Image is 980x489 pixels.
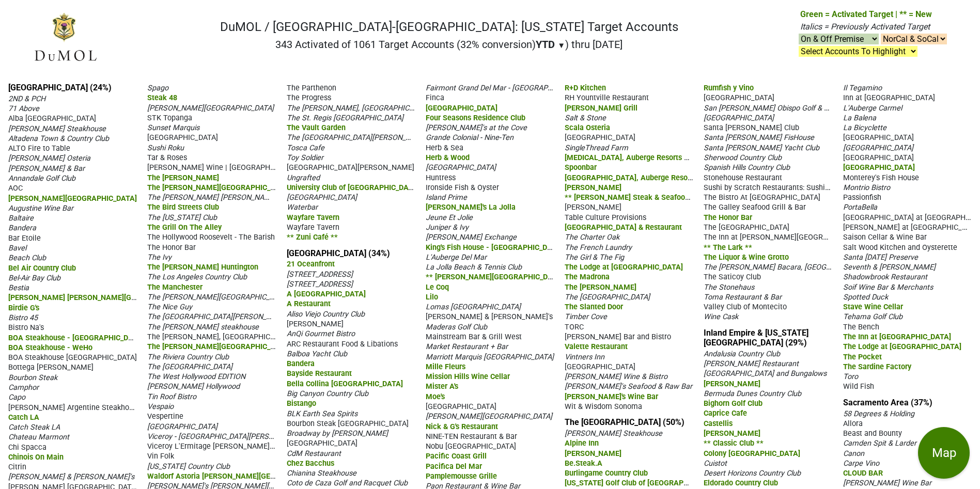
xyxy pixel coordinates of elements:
span: Bestia [8,283,29,292]
img: DuMOL [33,12,98,63]
span: L'Auberge Del Mar [426,253,487,262]
span: Spanish Hills Country Club [704,163,790,172]
span: Ungrafted [287,173,320,182]
span: The [PERSON_NAME] steakhouse [147,323,259,332]
span: Timber Cove [565,312,607,321]
span: Tehama Golf Club [843,312,903,321]
span: Carpe Vino [843,459,879,468]
span: The [GEOGRAPHIC_DATA] [565,293,650,302]
a: Sacramento Area (37%) [843,398,932,407]
span: [GEOGRAPHIC_DATA] [426,104,497,113]
span: The Progress [287,93,331,102]
span: The [PERSON_NAME], [GEOGRAPHIC_DATA] [147,332,293,341]
span: L'Auberge Carmel [843,104,902,113]
span: Lilo [426,293,438,302]
span: Coto de Caza Golf and Racquet Club [287,479,408,487]
span: Saison Cellar & Wine Bar [843,233,927,242]
span: The [PERSON_NAME][GEOGRAPHIC_DATA] [147,292,289,302]
span: Wit & Wisdom Sonoma [565,402,642,411]
span: Wayfare Tavern [287,223,339,232]
span: Salt & Stone [565,114,606,122]
span: Inn at [GEOGRAPHIC_DATA] [843,93,935,102]
span: The Riviera Country Club [147,353,229,361]
span: [PERSON_NAME] Steakhouse [8,124,106,133]
span: King's Fish House - [GEOGRAPHIC_DATA] [426,242,563,252]
span: Valley Club of Montecito [704,303,787,311]
span: Moe's [426,392,445,401]
span: STK Topanga [147,114,192,122]
span: [GEOGRAPHIC_DATA] [843,153,914,162]
span: Wayfare Tavern [287,213,339,222]
span: The Stonehaus [704,283,754,292]
span: AnQi Gourmet Bistro [287,329,355,338]
span: The Honor Bar [147,243,196,252]
span: Pacific Coast Grill [426,452,487,461]
span: Burlingame Country Club [565,469,648,478]
span: A [GEOGRAPHIC_DATA] [287,290,366,298]
span: The Manchester [147,283,203,292]
span: [GEOGRAPHIC_DATA] [565,362,635,371]
span: [GEOGRAPHIC_DATA] [426,402,496,411]
span: Spago [147,84,168,92]
span: [GEOGRAPHIC_DATA] and Bungalows [704,369,827,378]
span: Montrio Bistro [843,183,890,192]
span: 71 Above [8,104,39,113]
span: [GEOGRAPHIC_DATA] [426,163,496,172]
span: [STREET_ADDRESS] [287,270,353,279]
span: The Hollywood Roosevelt - The Barish [147,233,275,242]
span: Le Coq [426,283,449,292]
span: [PERSON_NAME]'s Seafood & Raw Bar [565,382,692,391]
span: [GEOGRAPHIC_DATA] [704,114,774,122]
span: Toro [843,372,858,381]
span: YTD [536,38,555,51]
span: Santa [PERSON_NAME] FisHouse [704,133,814,142]
span: ARC Restaurant Food & Libations [287,340,398,349]
span: Vespaio [147,402,174,411]
a: [GEOGRAPHIC_DATA] (24%) [8,83,112,92]
span: Bar Etoile [8,234,41,243]
span: Vin Folk [147,452,174,461]
span: Colony [GEOGRAPHIC_DATA] [704,449,800,458]
span: [PERSON_NAME] & Bar [8,164,85,173]
span: Green = Activated Target | ** = New [800,9,932,19]
span: [PERSON_NAME] [PERSON_NAME][GEOGRAPHIC_DATA], A [GEOGRAPHIC_DATA] [8,292,279,302]
span: The [US_STATE] Club [147,213,217,222]
span: Bistro Na's [8,323,44,332]
button: Map [918,427,970,479]
span: [PERSON_NAME]'s La Jolla [426,203,516,212]
span: Juniper & Ivy [426,223,469,232]
span: Allora [843,419,863,428]
span: Bandera [8,224,36,232]
span: ▼ [557,41,565,50]
span: [PERSON_NAME] [565,203,621,212]
span: [GEOGRAPHIC_DATA] [843,133,914,142]
span: Wild Fish [843,382,874,391]
span: Italics = Previously Activated Target [800,22,930,31]
span: Beach Club [8,254,46,262]
span: Bavel [8,244,26,253]
span: [PERSON_NAME] Wine & Bistro [565,372,667,381]
h1: DuMOL / [GEOGRAPHIC_DATA]-[GEOGRAPHIC_DATA]: [US_STATE] Target Accounts [220,20,678,35]
span: Bel Air Country Club [8,264,76,273]
span: The Parthenon [287,84,336,92]
span: The Grill On The Alley [147,223,222,232]
span: [PERSON_NAME] Hollywood [147,382,240,391]
span: Mister A's [426,382,458,391]
span: Viceroy L'Ermitage [PERSON_NAME][GEOGRAPHIC_DATA] [147,441,340,451]
span: [PERSON_NAME] [565,449,621,458]
h2: 343 Activated of 1061 Target Accounts (32% conversion) ) thru [DATE] [220,38,678,51]
a: Inland Empire & [US_STATE][GEOGRAPHIC_DATA] (29%) [704,328,808,348]
span: The Inn at [GEOGRAPHIC_DATA] [843,333,951,341]
span: Lomas [GEOGRAPHIC_DATA] [426,303,521,311]
span: Finca [426,93,444,102]
span: AOC [8,184,23,193]
span: Baltaire [8,214,34,223]
span: The French Laundry [565,243,632,252]
span: San [PERSON_NAME] Obispo Golf & Country Club [704,103,866,113]
span: The [PERSON_NAME][GEOGRAPHIC_DATA] [147,182,291,192]
span: RH Yountville Restaurant [565,93,649,102]
span: The [GEOGRAPHIC_DATA] [147,362,232,371]
span: Alpine Inn [565,439,599,448]
span: Bel-Air Bay Club [8,274,60,282]
span: Monterey's Fish House [843,173,919,182]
